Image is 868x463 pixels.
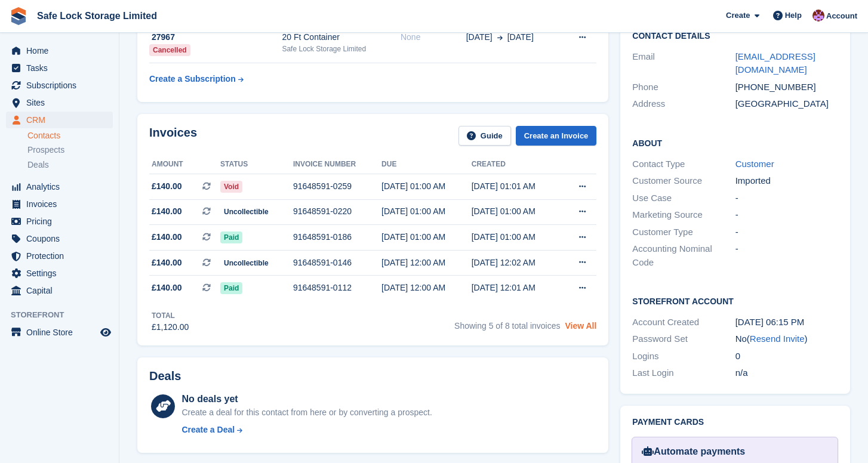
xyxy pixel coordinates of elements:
[6,213,113,230] a: menu
[26,265,98,282] span: Settings
[6,282,113,299] a: menu
[152,257,182,269] span: £140.00
[632,295,838,307] h2: Storefront Account
[381,282,472,294] div: [DATE] 12:00 AM
[632,242,735,269] div: Accounting Nominal Code
[735,97,838,111] div: [GEOGRAPHIC_DATA]
[27,144,64,156] span: Prospects
[381,155,472,174] th: Due
[293,257,381,269] div: 91648591-0146
[26,112,98,128] span: CRM
[26,248,98,264] span: Protection
[632,226,735,239] div: Customer Type
[27,159,113,171] a: Deals
[27,144,113,156] a: Prospects
[735,332,838,346] div: No
[632,332,735,346] div: Password Set
[26,282,98,299] span: Capital
[735,192,838,205] div: -
[152,321,189,334] div: £1,120.00
[152,310,189,321] div: Total
[149,369,181,383] h2: Deals
[26,196,98,212] span: Invoices
[632,418,838,427] h2: Payment cards
[632,316,735,329] div: Account Created
[632,50,735,77] div: Email
[152,231,182,243] span: £140.00
[750,334,805,344] a: Resend Invite
[220,282,242,294] span: Paid
[27,130,113,141] a: Contacts
[458,126,511,146] a: Guide
[26,42,98,59] span: Home
[6,248,113,264] a: menu
[472,180,562,193] div: [DATE] 01:01 AM
[26,94,98,111] span: Sites
[293,205,381,218] div: 91648591-0220
[632,81,735,94] div: Phone
[632,350,735,363] div: Logins
[6,42,113,59] a: menu
[26,324,98,341] span: Online Store
[826,10,857,22] span: Account
[472,155,562,174] th: Created
[181,406,432,419] div: Create a deal for this contact from here or by converting a prospect.
[6,60,113,76] a: menu
[6,196,113,212] a: menu
[181,392,432,406] div: No deals yet
[26,60,98,76] span: Tasks
[152,282,182,294] span: £140.00
[735,208,838,222] div: -
[293,231,381,243] div: 91648591-0186
[6,77,113,94] a: menu
[632,366,735,380] div: Last Login
[381,257,472,269] div: [DATE] 12:00 AM
[6,324,113,341] a: menu
[381,231,472,243] div: [DATE] 01:00 AM
[149,73,236,85] div: Create a Subscription
[220,206,272,218] span: Uncollectible
[99,325,113,339] a: Preview store
[6,94,113,111] a: menu
[149,31,282,44] div: 27967
[735,316,838,329] div: [DATE] 06:15 PM
[26,178,98,195] span: Analytics
[293,155,381,174] th: Invoice number
[454,321,560,331] span: Showing 5 of 8 total invoices
[735,51,815,75] a: [EMAIL_ADDRESS][DOMAIN_NAME]
[6,265,113,282] a: menu
[282,44,401,54] div: Safe Lock Storage Limited
[735,242,838,269] div: -
[220,155,293,174] th: Status
[735,350,838,363] div: 0
[632,137,838,149] h2: About
[282,31,401,44] div: 20 Ft Container
[11,309,119,321] span: Storefront
[152,205,182,218] span: £140.00
[632,158,735,171] div: Contact Type
[726,10,750,21] span: Create
[6,178,113,195] a: menu
[507,31,534,44] span: [DATE]
[472,257,562,269] div: [DATE] 12:02 AM
[220,231,242,243] span: Paid
[735,366,838,380] div: n/a
[293,180,381,193] div: 91648591-0259
[735,159,774,169] a: Customer
[632,192,735,205] div: Use Case
[401,31,466,44] div: None
[181,424,432,436] a: Create a Deal
[26,213,98,230] span: Pricing
[149,44,190,56] div: Cancelled
[381,180,472,193] div: [DATE] 01:00 AM
[152,180,182,193] span: £140.00
[642,445,828,459] div: Automate payments
[26,230,98,247] span: Coupons
[32,6,162,26] a: Safe Lock Storage Limited
[26,77,98,94] span: Subscriptions
[10,7,27,25] img: stora-icon-8386f47178a22dfd0bd8f6a31ec36ba5ce8667c1dd55bd0f319d3a0aa187defe.svg
[149,68,244,90] a: Create a Subscription
[632,174,735,188] div: Customer Source
[472,231,562,243] div: [DATE] 01:00 AM
[220,257,272,269] span: Uncollectible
